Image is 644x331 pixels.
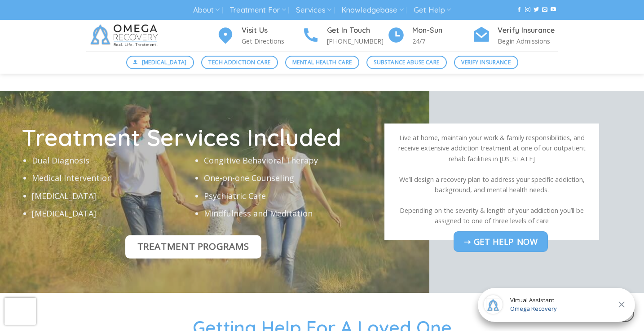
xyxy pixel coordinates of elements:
div: Depending on the severity & length of your addiction you’ll be assigned to one of three levels of... [393,205,590,226]
h4: Get In Touch [327,25,387,36]
p: 24/7 [412,36,472,46]
a: Tech Addiction Care [201,56,278,69]
a: Treatment For [229,2,286,18]
li: [MEDICAL_DATA] [32,207,193,220]
li: Medical Intervention [32,172,193,185]
a: Follow on Twitter [534,7,539,13]
a: Get In Touch [PHONE_NUMBER] [302,25,387,47]
span: Substance Abuse Care [374,58,439,66]
h4: Visit Us [242,25,302,36]
a: Follow on Facebook [516,7,522,13]
a: Follow on YouTube [551,7,556,13]
div: We’ll design a recovery plan to address your specific addiction, background, and mental health ne... [393,174,590,195]
a: Treatment Programs [125,235,261,259]
iframe: reCAPTCHA [4,298,36,325]
a: Mental Health Care [285,56,359,69]
p: Get Directions [242,36,302,46]
a: Follow on Instagram [525,7,530,13]
li: Congitive Behavioral Therapy [204,154,365,167]
h4: Verify Insurance [498,25,558,36]
a: Substance Abuse Care [366,56,447,69]
a: Verify Insurance [454,56,518,69]
span: Tech Addiction Care [208,58,270,66]
li: Mindfulness and Meditation [204,207,365,220]
a: ➝ Get help now [454,231,548,252]
h2: Treatment Services Included [22,126,365,149]
p: [PHONE_NUMBER] [327,36,387,46]
a: Send us an email [542,7,547,13]
li: Dual Diagnosis [32,154,193,167]
p: Begin Admissions [498,36,558,46]
a: About [193,2,220,18]
a: [MEDICAL_DATA] [126,56,194,69]
a: Get Help [414,2,451,18]
a: Knowledgebase [341,2,403,18]
li: One-on-one Counseling [204,172,365,185]
span: Mental Health Care [292,58,352,66]
span: ➝ Get help now [464,235,538,248]
li: [MEDICAL_DATA] [32,189,193,202]
div: Live at home, maintain your work & family responsibilities, and receive extensive addiction treat... [393,132,590,163]
h4: Mon-Sun [412,25,472,36]
img: Omega Recovery [86,20,165,51]
li: Psychiatric Care [204,189,365,202]
span: Verify Insurance [461,58,511,66]
span: Treatment Programs [137,239,249,254]
a: Verify Insurance Begin Admissions [472,25,558,47]
span: [MEDICAL_DATA] [142,58,187,66]
a: Visit Us Get Directions [216,25,302,47]
a: Services [296,2,331,18]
